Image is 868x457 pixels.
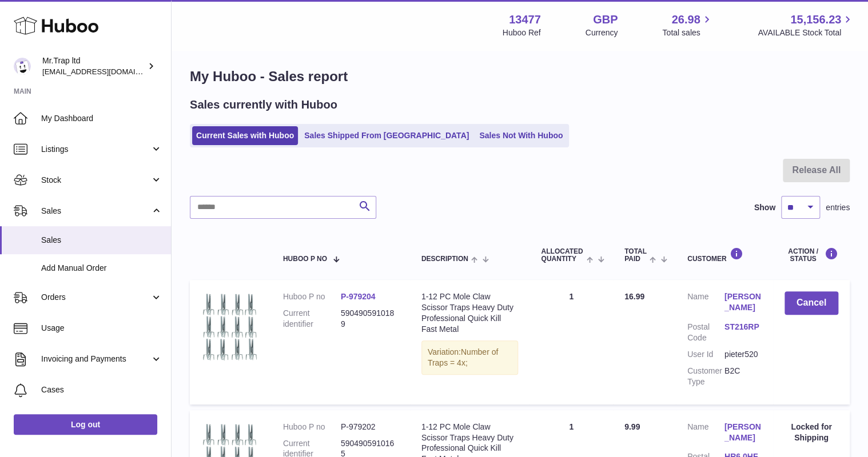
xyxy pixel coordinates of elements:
div: Locked for Shipping [785,422,838,443]
div: Mr.Trap ltd [42,55,145,77]
strong: GBP [593,12,618,27]
span: Stock [41,175,150,186]
span: Sales [41,206,150,217]
span: 15,156.23 [790,12,841,27]
dt: Current identifier [283,308,341,330]
span: Cases [41,384,162,395]
dt: Huboo P no [283,291,341,302]
span: Description [421,255,468,263]
span: AVAILABLE Stock Total [758,27,854,38]
span: Usage [41,323,162,334]
span: Orders [41,292,150,303]
div: Currency [586,27,618,38]
span: Huboo P no [283,255,327,263]
span: 26.98 [671,12,700,27]
dd: B2C [724,366,762,387]
span: 9.99 [624,422,640,431]
h1: My Huboo - Sales report [190,67,850,86]
img: $_57.JPG [201,291,258,361]
td: 1 [529,280,613,404]
img: office@grabacz.eu [14,58,31,75]
a: Log out [14,414,157,435]
a: Sales Shipped From [GEOGRAPHIC_DATA] [300,126,473,145]
a: 26.98 Total sales [662,12,713,38]
a: P-979204 [341,292,376,301]
label: Show [754,202,775,213]
dt: Name [687,291,724,316]
div: Customer [687,247,762,263]
dd: pieter520 [724,349,762,360]
span: 16.99 [624,292,644,301]
span: Total paid [624,248,647,263]
a: 15,156.23 AVAILABLE Stock Total [758,12,854,38]
span: Number of Traps = 4x; [428,347,498,367]
dd: 5904905910189 [341,308,399,330]
dt: Customer Type [687,366,724,387]
span: Invoicing and Payments [41,354,150,364]
div: Variation: [421,340,519,375]
dt: Postal Code [687,322,724,343]
span: Sales [41,235,162,246]
span: Listings [41,144,150,155]
strong: 13477 [509,12,541,27]
div: Action / Status [785,247,838,263]
a: [PERSON_NAME] [724,422,762,443]
span: Total sales [662,27,713,38]
h2: Sales currently with Huboo [190,97,337,113]
span: entries [826,202,850,213]
button: Cancel [785,291,838,315]
div: Huboo Ref [503,27,541,38]
dt: Name [687,422,724,446]
span: ALLOCATED Quantity [541,248,583,263]
span: My Dashboard [41,113,162,124]
dd: P-979202 [341,422,399,432]
a: [PERSON_NAME] [724,291,762,313]
a: Sales Not With Huboo [475,126,567,145]
span: [EMAIL_ADDRESS][DOMAIN_NAME] [42,67,168,76]
a: Current Sales with Huboo [192,126,298,145]
span: Add Manual Order [41,263,162,274]
dt: Huboo P no [283,422,341,432]
dt: User Id [687,349,724,360]
div: 1-12 PC Mole Claw Scissor Traps Heavy Duty Professional Quick Kill Fast Metal [421,291,519,335]
a: ST216RP [724,322,762,332]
